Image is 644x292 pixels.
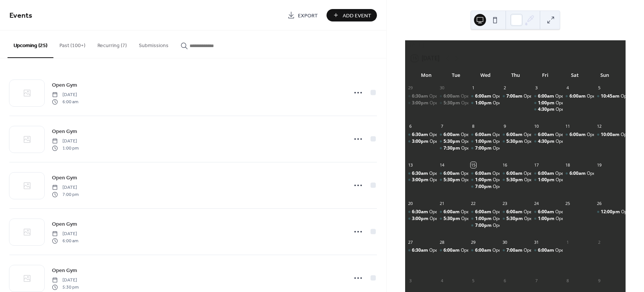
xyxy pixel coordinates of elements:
div: Open Gym [461,145,483,151]
div: Open Gym [492,247,515,254]
div: 23 [502,201,507,206]
div: Open Gym [492,209,515,215]
div: Open Gym [531,100,563,106]
div: Open Gym [468,209,500,215]
span: 7:00am [506,247,524,254]
div: 11 [565,124,571,129]
div: Open Gym [493,177,515,183]
div: 17 [533,162,539,168]
div: 8 [471,124,476,129]
span: 3:00pm [412,100,430,106]
button: Add Event [327,9,377,21]
span: 1:00pm [475,216,493,222]
span: 6:00am [444,209,461,215]
div: Open Gym [524,209,546,215]
div: Open Gym [621,93,643,99]
span: 7:00 pm [52,191,79,198]
div: Open Gym [587,170,609,177]
div: Open Gym [500,177,531,183]
div: Open Gym [493,138,515,145]
div: Open Gym [492,170,515,177]
span: 6:00am [570,170,587,177]
span: 3:00pm [412,138,430,145]
span: 6:00am [506,131,524,138]
div: 12 [596,124,602,129]
div: Open Gym [405,170,437,177]
div: 7 [439,124,445,129]
span: 1:00pm [475,138,493,145]
span: 5:30pm [444,138,461,145]
div: Open Gym [468,145,500,151]
div: 30 [502,239,507,245]
span: 6:00am [444,170,461,177]
div: 27 [407,239,413,245]
div: Open Gym [621,131,643,138]
div: 5 [596,85,602,91]
div: 2 [502,85,507,91]
span: Export [298,12,318,20]
span: 6:00am [570,93,587,99]
div: Open Gym [405,209,437,215]
span: 1:00pm [538,177,556,183]
div: Open Gym [468,138,500,145]
div: 10 [533,124,539,129]
div: Open Gym [556,100,578,106]
span: 5:30pm [506,216,524,222]
div: Open Gym [430,100,452,106]
span: 6:00am [475,131,492,138]
div: 13 [407,162,413,168]
span: Open Gym [52,174,77,182]
div: Open Gym [429,131,451,138]
div: Open Gym [493,183,515,190]
a: Open Gym [52,81,77,89]
div: 6 [407,124,413,129]
div: Sun [590,68,620,83]
span: 6:00am [570,131,587,138]
div: 6 [502,278,507,283]
div: Open Gym [531,209,563,215]
div: 3 [407,278,413,283]
div: Open Gym [437,177,468,183]
span: 4:30pm [538,138,556,145]
span: Open Gym [52,81,77,89]
div: Fri [530,68,560,83]
div: 28 [439,239,445,245]
div: 31 [533,239,539,245]
div: Tue [441,68,471,83]
span: 6:00am [506,209,524,215]
div: 2 [596,239,602,245]
span: 6:30am [412,209,429,215]
span: [DATE] [52,184,79,191]
div: Open Gym [524,247,546,254]
span: 7:00am [506,93,524,99]
div: Wed [471,68,500,83]
span: 6:00 am [52,98,78,105]
span: 4:30pm [538,106,556,113]
div: 26 [596,201,602,206]
div: Open Gym [461,138,483,145]
div: Open Gym [405,93,437,99]
div: 29 [471,239,476,245]
div: 20 [407,201,413,206]
div: 15 [471,162,476,168]
div: Open Gym [437,93,468,99]
div: Open Gym [555,131,577,138]
span: 6:00am [538,170,555,177]
div: 25 [565,201,571,206]
span: Events [9,8,32,23]
div: Open Gym [405,247,437,254]
span: 3:00pm [412,216,430,222]
div: 24 [533,201,539,206]
div: Open Gym [492,131,515,138]
div: Open Gym [493,100,515,106]
span: 6:00am [444,131,461,138]
span: 1:00pm [475,100,493,106]
span: Open Gym [52,128,77,136]
a: Open Gym [52,127,77,136]
span: 5:30pm [506,177,524,183]
div: Open Gym [500,138,531,145]
div: Open Gym [468,100,500,106]
div: Open Gym [461,170,483,177]
span: 1:00 pm [52,145,79,151]
div: Open Gym [500,131,531,138]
